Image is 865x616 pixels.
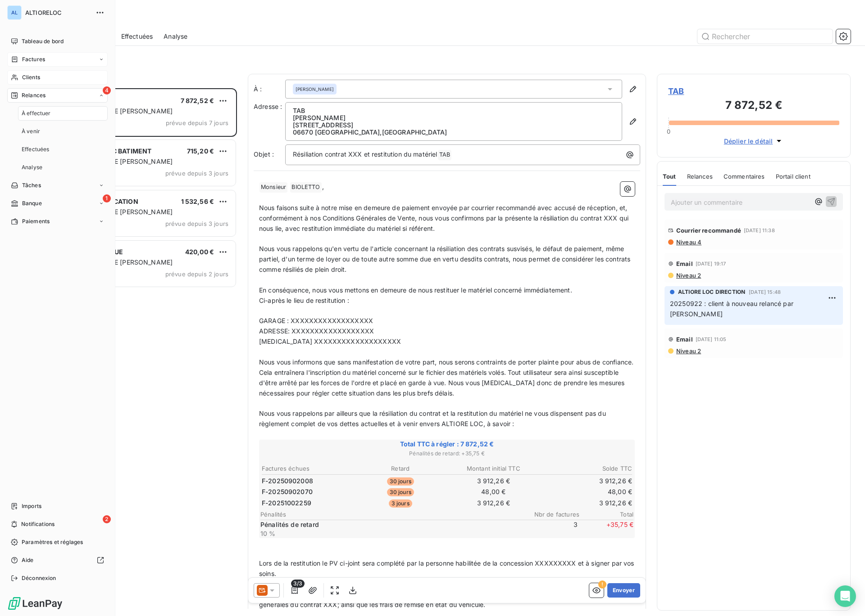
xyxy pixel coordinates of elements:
[64,258,173,266] span: PDR AL FACTURE [PERSON_NAME]
[259,297,349,304] span: Ci-après le lieu de restitution :
[164,32,187,41] span: Analyse
[22,145,50,153] span: Effectuées
[254,85,285,94] label: À :
[749,289,781,295] span: [DATE] 15:48
[166,119,228,126] span: prévue depuis 7 jours
[22,163,42,171] span: Analyse
[64,208,173,216] span: PDR AL FACTURE [PERSON_NAME]
[676,227,741,234] span: Courrier recommandé
[260,511,525,518] span: Pénalités
[668,97,839,115] h3: 7 872,52 €
[43,88,237,616] div: grid
[262,499,311,508] span: F-20251002259
[181,198,214,205] span: 1 532,56 €
[262,477,313,486] span: F-20250902008
[64,157,173,165] span: PDR AL FACTURE [PERSON_NAME]
[7,553,108,567] a: Aide
[25,9,90,16] span: ALTIORELOC
[21,520,55,528] span: Notifications
[22,109,51,117] span: À effectuer
[260,440,633,449] span: Total TTC à régler : 7 872,52 €
[121,32,153,41] span: Effectuées
[776,173,810,180] span: Portail client
[259,286,572,294] span: En conséquence, nous vous mettons en demeure de nous restituer le matériel concerné immédiatement.
[22,502,41,510] span: Imports
[675,238,701,246] span: Niveau 4
[290,182,321,193] span: BIOLETTO
[22,55,45,63] span: Factures
[261,464,354,473] th: Factures échues
[22,574,56,582] span: Déconnexion
[541,498,633,508] td: 3 912,26 €
[259,317,373,324] span: GARAGE : XXXXXXXXXXXXXXXXXX
[7,596,63,611] img: Logo LeanPay
[579,520,633,538] span: + 35,75 €
[541,487,633,497] td: 48,00 €
[22,217,50,225] span: Paiements
[254,150,274,158] span: Objet :
[291,580,305,588] span: 3/3
[675,272,701,279] span: Niveau 2
[259,559,636,577] span: Lors de la restitution le PV ci-joint sera complété par la personne habilitée de la concession XX...
[64,107,173,115] span: PDR AL FACTURE [PERSON_NAME]
[293,129,615,136] p: 06670 [GEOGRAPHIC_DATA] , [GEOGRAPHIC_DATA]
[447,476,540,486] td: 3 912,26 €
[541,464,633,473] th: Solde TTC
[254,103,282,110] span: Adresse :
[438,150,451,160] span: TAB
[185,248,214,256] span: 420,00 €
[525,511,579,518] span: Nbr de factures
[259,590,610,608] span: Une facture sera alors établie reprenant l'indemnité en réparation du préjudice subi voir article...
[541,476,633,486] td: 3 912,26 €
[22,199,42,207] span: Banque
[744,228,775,233] span: [DATE] 11:38
[187,147,214,155] span: 715,20 €
[579,511,633,518] span: Total
[22,91,46,99] span: Relances
[259,358,635,397] span: Nous vous informons que sans manifestation de votre part, nous serons contraints de porter plaint...
[259,245,632,273] span: Nous vous rappelons qu'en vertu de l'article concernant la résiliation des contrats susvisés, le ...
[834,585,856,607] div: Open Intercom Messenger
[389,499,412,508] span: 3 jours
[387,488,414,496] span: 30 jours
[259,327,374,335] span: ADRESSE: XXXXXXXXXXXXXXXXXX
[22,538,83,546] span: Paramètres et réglages
[678,288,745,296] span: ALTIORE LOC DIRECTION
[670,300,795,318] span: 20250922 : client à nouveau relancé par [PERSON_NAME]
[259,337,401,345] span: [MEDICAL_DATA] XXXXXXXXXXXXXXXXXXX
[675,347,701,355] span: Niveau 2
[663,173,676,180] span: Tout
[293,121,615,129] p: [STREET_ADDRESS]
[447,498,540,508] td: 3 912,26 €
[696,261,726,266] span: [DATE] 19:17
[387,477,414,486] span: 30 jours
[22,181,41,189] span: Tâches
[676,336,693,343] span: Email
[259,204,630,232] span: Nous faisons suite à notre mise en demeure de paiement envoyée par courrier recommandé avec accus...
[103,194,111,202] span: 1
[697,29,833,44] input: Rechercher
[22,556,34,564] span: Aide
[262,487,313,496] span: F-20250902070
[165,220,228,227] span: prévue depuis 3 jours
[103,86,111,94] span: 4
[296,86,334,92] span: [PERSON_NAME]
[447,464,540,473] th: Montant initial TTC
[260,520,522,529] p: Pénalités de retard
[103,515,111,523] span: 2
[260,450,633,458] span: Pénalités de retard : + 35,75 €
[22,37,64,45] span: Tableau de bord
[447,487,540,497] td: 48,00 €
[524,520,578,538] span: 3
[259,409,608,427] span: Nous vous rappelons par ailleurs que la résiliation du contrat et la restitution du matériel ne v...
[293,150,437,158] span: Résiliation contrat XXX et restitution du matériel
[22,73,40,81] span: Clients
[322,183,324,190] span: ,
[259,182,287,193] span: Monsieur
[165,170,228,177] span: prévue depuis 3 jours
[687,173,713,180] span: Relances
[676,260,693,267] span: Email
[22,127,40,135] span: À venir
[696,337,727,342] span: [DATE] 11:05
[668,85,839,97] span: TAB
